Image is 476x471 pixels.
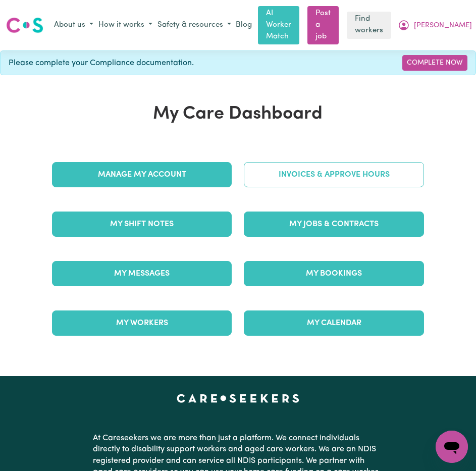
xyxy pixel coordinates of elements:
button: My Account [395,17,474,34]
a: Careseekers logo [6,14,43,37]
a: My Shift Notes [52,212,232,237]
a: Manage My Account [52,162,232,187]
a: Blog [234,18,254,33]
button: How it works [96,17,155,34]
a: Post a job [307,6,339,44]
button: Safety & resources [155,17,234,34]
img: Careseekers logo [6,16,43,34]
a: Find workers [347,12,391,39]
a: AI Worker Match [258,6,299,44]
a: Careseekers home page [177,394,299,402]
a: Invoices & Approve Hours [244,162,424,187]
a: Complete Now [402,55,467,71]
h1: My Care Dashboard [46,103,431,125]
a: My Jobs & Contracts [244,212,424,237]
a: My Calendar [244,310,424,336]
a: My Bookings [244,261,424,286]
a: My Messages [52,261,232,286]
button: About us [51,17,96,34]
span: [PERSON_NAME] [414,20,472,31]
iframe: Button to launch messaging window [436,431,468,463]
span: Please complete your Compliance documentation. [9,57,194,69]
a: My Workers [52,310,232,336]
